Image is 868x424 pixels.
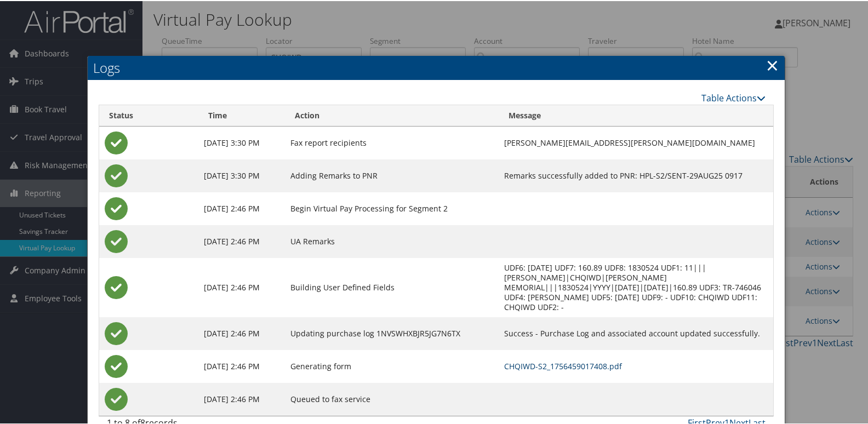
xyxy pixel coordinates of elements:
[499,257,773,316] td: UDF6: [DATE] UDF7: 160.89 UDF8: 1830524 UDF1: 11|||[PERSON_NAME]|CHQIWD|[PERSON_NAME] MEMORIAL|||...
[504,360,622,370] a: CHQIWD-S2_1756459017408.pdf
[198,224,285,257] td: [DATE] 2:46 PM
[198,382,285,415] td: [DATE] 2:46 PM
[285,158,499,191] td: Adding Remarks to PNR
[198,257,285,316] td: [DATE] 2:46 PM
[285,349,499,382] td: Generating form
[499,104,773,125] th: Message: activate to sort column ascending
[198,191,285,224] td: [DATE] 2:46 PM
[198,104,285,125] th: Time: activate to sort column ascending
[285,382,499,415] td: Queued to fax service
[285,191,499,224] td: Begin Virtual Pay Processing for Segment 2
[88,55,785,79] h2: Logs
[198,316,285,349] td: [DATE] 2:46 PM
[499,316,773,349] td: Success - Purchase Log and associated account updated successfully.
[99,104,198,125] th: Status: activate to sort column ascending
[766,53,779,75] a: Close
[198,158,285,191] td: [DATE] 3:30 PM
[198,125,285,158] td: [DATE] 3:30 PM
[285,257,499,316] td: Building User Defined Fields
[285,224,499,257] td: UA Remarks
[285,104,499,125] th: Action: activate to sort column ascending
[499,158,773,191] td: Remarks successfully added to PNR: HPL-S2/SENT-29AUG25 0917
[701,91,766,103] a: Table Actions
[285,316,499,349] td: Updating purchase log 1NVSWHXBJR5JG7N6TX
[198,349,285,382] td: [DATE] 2:46 PM
[499,125,773,158] td: [PERSON_NAME][EMAIL_ADDRESS][PERSON_NAME][DOMAIN_NAME]
[285,125,499,158] td: Fax report recipients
